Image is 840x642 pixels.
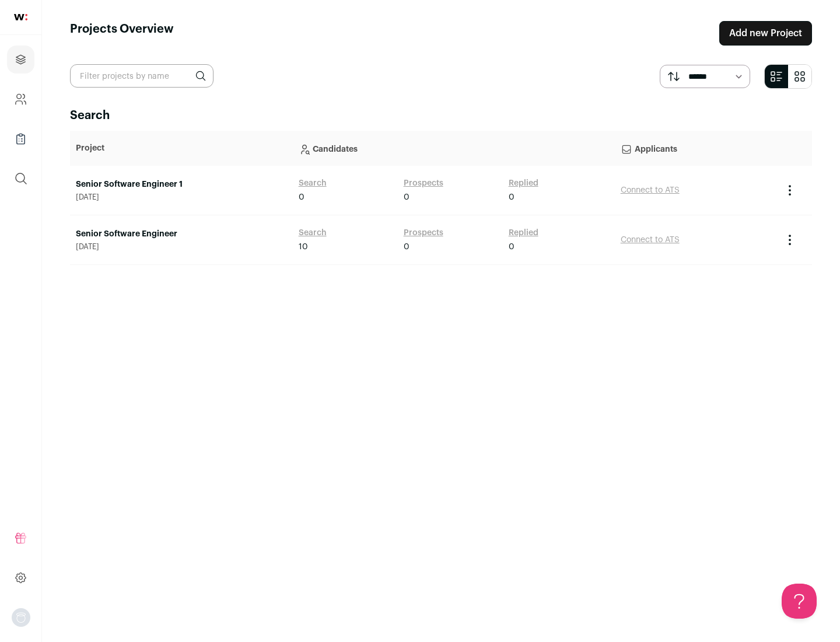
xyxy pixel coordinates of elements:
a: Replied [509,177,538,189]
a: Search [299,227,327,239]
span: 0 [299,191,304,203]
span: 0 [509,191,514,203]
a: Senior Software Engineer 1 [76,179,287,190]
img: nopic.png [12,608,30,627]
span: [DATE] [76,242,287,252]
a: Prospects [404,177,443,189]
p: Project [76,142,287,154]
h2: Search [70,107,812,124]
p: Applicants [621,137,771,160]
span: 0 [404,191,409,203]
a: Connect to ATS [621,236,680,244]
span: [DATE] [76,193,287,202]
a: Search [299,177,327,189]
button: Project Actions [783,233,797,247]
img: wellfound-shorthand-0d5821cbd27db2630d0214b213865d53afaa358527fdda9d0ea32b1df1b89c2c.svg [14,14,27,20]
iframe: Help Scout Beacon - Open [782,584,817,619]
a: Company Lists [7,125,34,153]
span: 0 [509,241,514,253]
a: Add new Project [719,21,812,46]
a: Projects [7,46,34,74]
button: Open dropdown [12,608,30,627]
a: Replied [509,227,538,239]
a: Senior Software Engineer [76,228,287,240]
p: Candidates [299,137,609,160]
h1: Projects Overview [70,21,174,46]
a: Prospects [404,227,443,239]
span: 10 [299,241,308,253]
a: Company and ATS Settings [7,85,34,113]
button: Project Actions [783,183,797,197]
a: Connect to ATS [621,186,680,194]
span: 0 [404,241,409,253]
input: Filter projects by name [70,64,213,88]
